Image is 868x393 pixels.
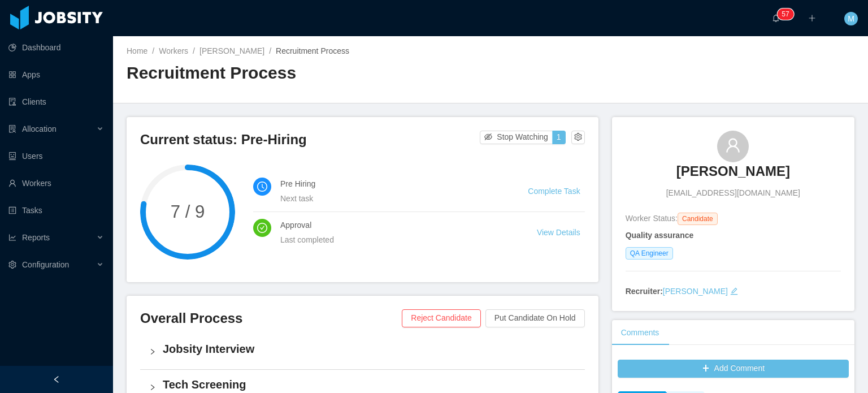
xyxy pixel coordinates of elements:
[626,287,663,296] strong: Recruiter:
[676,162,790,180] h3: [PERSON_NAME]
[257,223,267,233] i: icon: check-circle
[612,320,669,346] div: Comments
[772,14,780,22] i: icon: bell
[618,360,849,378] button: icon: plusAdd Comment
[571,131,585,144] button: icon: setting
[626,247,673,260] span: QA Engineer
[280,178,501,190] h4: Pre Hiring
[777,8,793,20] sup: 57
[626,231,694,240] strong: Quality assurance
[159,46,188,55] a: Workers
[626,214,678,223] span: Worker Status:
[8,125,16,133] i: icon: solution
[8,172,104,195] a: icon: userWorkers
[8,234,16,241] i: icon: line-chart
[280,234,510,246] div: Last completed
[127,62,491,85] h2: Recruitment Process
[22,233,50,242] span: Reports
[280,192,501,205] div: Next task
[678,213,718,225] span: Candidate
[163,377,576,392] h4: Tech Screening
[140,131,480,149] h3: Current status: Pre-Hiring
[785,8,789,20] p: 7
[676,162,790,187] a: [PERSON_NAME]
[480,131,553,144] button: icon: eye-invisibleStop Watching
[8,90,104,113] a: icon: auditClients
[276,46,349,55] span: Recruitment Process
[140,334,585,369] div: icon: rightJobsity Interview
[149,384,156,391] i: icon: right
[848,12,854,25] span: M
[193,46,195,55] span: /
[528,187,580,196] a: Complete Task
[402,309,480,327] button: Reject Candidate
[666,187,800,199] span: [EMAIL_ADDRESS][DOMAIN_NAME]
[269,46,271,55] span: /
[8,36,104,59] a: icon: pie-chartDashboard
[8,261,16,269] i: icon: setting
[663,287,728,296] a: [PERSON_NAME]
[808,14,816,22] i: icon: plus
[257,182,267,192] i: icon: clock-circle
[730,287,738,295] i: icon: edit
[22,124,57,133] span: Allocation
[552,131,566,144] button: 1
[537,228,580,237] a: View Details
[485,309,585,327] button: Put Candidate On Hold
[280,219,510,231] h4: Approval
[140,309,402,327] h3: Overall Process
[8,63,104,86] a: icon: appstoreApps
[149,348,156,355] i: icon: right
[8,145,104,167] a: icon: robotUsers
[163,341,576,357] h4: Jobsity Interview
[22,260,69,269] span: Configuration
[725,137,741,153] i: icon: user
[127,46,147,55] a: Home
[152,46,154,55] span: /
[140,203,235,221] span: 7 / 9
[8,199,104,222] a: icon: profileTasks
[782,8,785,20] p: 5
[199,46,264,55] a: [PERSON_NAME]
